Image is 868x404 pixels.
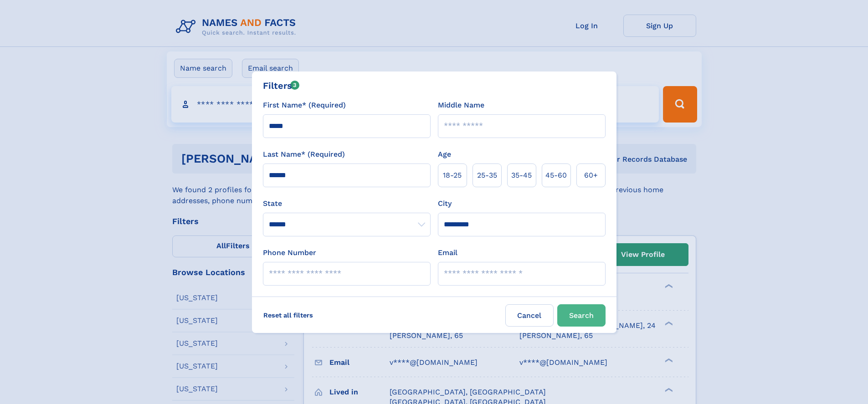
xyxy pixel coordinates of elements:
[257,304,319,326] label: Reset all filters
[505,304,554,327] label: Cancel
[443,170,462,181] span: 18‑25
[438,247,457,258] label: Email
[584,170,598,181] span: 60+
[545,170,567,181] span: 45‑60
[438,149,451,160] label: Age
[263,79,300,92] div: Filters
[511,170,532,181] span: 35‑45
[263,247,316,258] label: Phone Number
[263,149,345,160] label: Last Name* (Required)
[263,198,431,209] label: State
[438,198,452,209] label: City
[557,304,606,327] button: Search
[438,100,484,111] label: Middle Name
[477,170,497,181] span: 25‑35
[263,100,346,111] label: First Name* (Required)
